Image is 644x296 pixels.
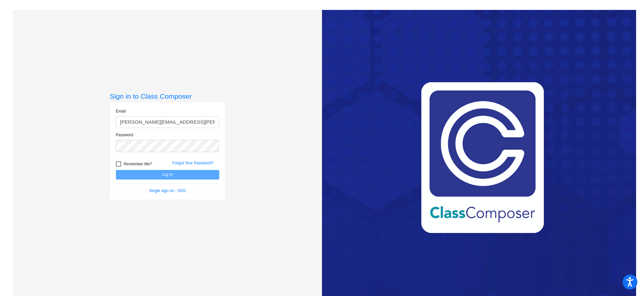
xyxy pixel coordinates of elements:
label: Password [116,132,133,138]
button: Log In [116,170,219,180]
a: Forgot Your Password? [173,161,214,165]
label: Email [116,108,126,114]
h3: Sign in to Class Composer [110,92,225,100]
a: Single sign on - SSO [149,188,186,193]
span: Remember Me? [124,160,152,168]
